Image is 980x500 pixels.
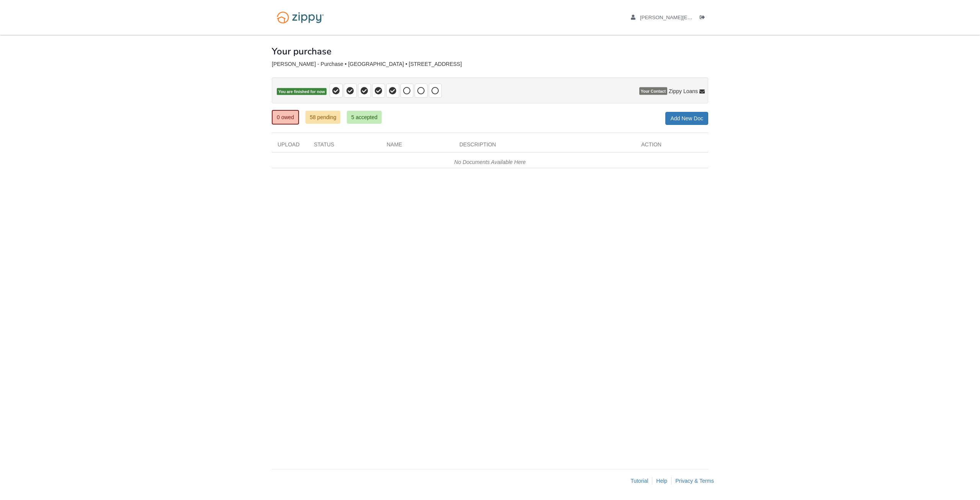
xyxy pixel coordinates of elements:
[347,111,382,124] a: 5 accepted
[700,15,708,22] a: Log out
[277,88,327,95] span: You are finished for now
[272,8,329,27] img: Logo
[272,110,299,125] a: 0 owed
[454,141,635,152] div: Description
[305,111,340,124] a: 58 pending
[272,141,308,152] div: Upload
[675,478,714,484] a: Privacy & Terms
[308,141,381,152] div: Status
[381,141,454,152] div: Name
[272,46,332,56] h1: Your purchase
[639,87,667,95] span: Your Contact
[635,141,708,152] div: Action
[665,112,708,125] a: Add New Doc
[272,61,708,67] div: [PERSON_NAME] - Purchase • [GEOGRAPHIC_DATA] • [STREET_ADDRESS]
[669,87,698,95] span: Zippy Loans
[630,478,648,484] a: Tutorial
[640,15,813,20] span: arron.perkins@gmail.com
[656,478,667,484] a: Help
[631,15,813,22] a: edit profile
[454,159,526,165] em: No Documents Available Here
